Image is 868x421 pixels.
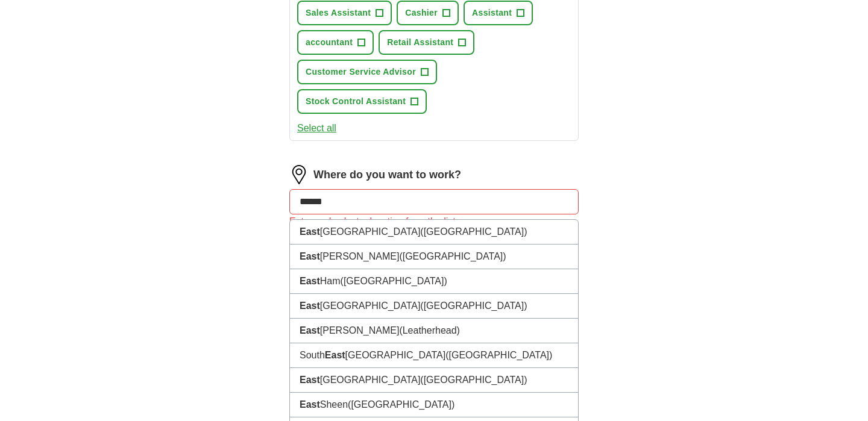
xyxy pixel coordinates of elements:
[300,399,320,410] strong: East
[387,36,453,49] span: Retail Assistant
[399,251,506,261] span: ([GEOGRAPHIC_DATA])
[289,214,579,229] div: Enter and select a location from the list
[325,350,345,360] strong: East
[297,1,392,25] button: Sales Assistant
[289,165,309,184] img: location.png
[306,7,371,19] span: Sales Assistant
[405,7,438,19] span: Cashier
[300,325,320,335] strong: East
[464,1,533,25] button: Assistant
[379,30,474,55] button: Retail Assistant
[341,276,447,286] span: ([GEOGRAPHIC_DATA])
[420,226,527,237] span: ([GEOGRAPHIC_DATA])
[472,7,512,19] span: Assistant
[290,269,578,294] li: Ham
[297,121,336,136] button: Select all
[300,375,320,385] strong: East
[290,220,578,245] li: [GEOGRAPHIC_DATA]
[445,350,552,360] span: ([GEOGRAPHIC_DATA])
[290,245,578,269] li: [PERSON_NAME]
[290,343,578,368] li: South [GEOGRAPHIC_DATA]
[420,375,527,385] span: ([GEOGRAPHIC_DATA])
[300,301,320,311] strong: East
[348,399,454,410] span: ([GEOGRAPHIC_DATA])
[399,325,460,335] span: (Leatherhead)
[397,1,459,25] button: Cashier
[313,167,461,183] label: Where do you want to work?
[297,30,374,55] button: accountant
[420,301,527,311] span: ([GEOGRAPHIC_DATA])
[300,251,320,261] strong: East
[306,36,353,49] span: accountant
[306,95,406,108] span: Stock Control Assistant
[290,368,578,393] li: [GEOGRAPHIC_DATA]
[297,89,427,114] button: Stock Control Assistant
[300,276,320,286] strong: East
[300,226,320,237] strong: East
[290,393,578,417] li: Sheen
[297,60,437,84] button: Customer Service Advisor
[306,66,416,78] span: Customer Service Advisor
[290,319,578,343] li: [PERSON_NAME]
[290,294,578,319] li: [GEOGRAPHIC_DATA]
